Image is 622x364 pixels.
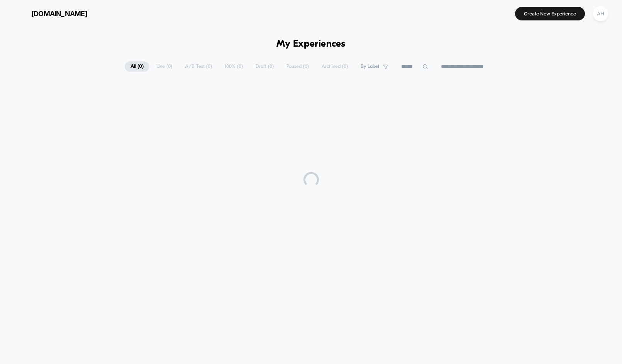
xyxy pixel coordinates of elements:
[125,61,149,72] span: All ( 0 )
[31,10,87,18] span: [DOMAIN_NAME]
[515,7,585,20] button: Create New Experience
[12,7,90,20] button: [DOMAIN_NAME]
[591,6,610,22] button: AH
[276,39,346,50] h1: My Experiences
[361,64,379,69] span: By Label
[593,6,608,21] div: AH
